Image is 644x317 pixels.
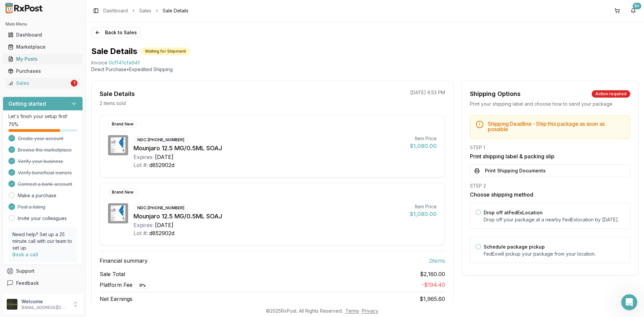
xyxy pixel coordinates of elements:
[7,299,17,310] img: User avatar
[16,280,39,286] span: Feedback
[108,120,137,128] div: Brand New
[410,89,445,96] p: [DATE] 6:53 PM
[109,59,140,66] span: 0cf141cfa64f
[410,142,437,150] div: $1,080.00
[5,41,80,53] a: Marketplace
[3,66,83,76] button: Purchases
[133,136,188,144] div: NDC: [PHONE_NUMBER]
[592,90,630,98] div: Action required
[5,29,80,41] a: Dashboard
[3,54,83,64] button: My Posts
[420,270,445,278] span: $2,160.00
[8,100,46,108] h3: Getting started
[8,56,77,62] div: My Posts
[5,53,80,65] a: My Posts
[133,229,148,237] div: Lot #:
[18,215,67,222] a: Invite your colleagues
[5,77,80,89] a: Sales1
[133,144,405,153] div: Mounjaro 12.5 MG/0.5ML SOAJ
[470,144,630,151] div: STEP 1
[100,100,126,107] p: 2 items sold
[470,164,630,177] button: Print Shipping Documents
[155,153,173,161] div: [DATE]
[484,251,625,257] p: FedEx will pickup your package from your location.
[133,153,154,161] div: Expires:
[345,308,359,314] a: Terms
[149,161,174,169] div: d852902d
[18,169,72,176] span: Verify beneficial owners
[410,210,437,218] div: $1,080.00
[18,192,56,199] a: Make a purchase
[18,135,63,142] span: Create your account
[429,257,445,265] span: 2 item s
[8,80,69,87] div: Sales
[470,89,521,99] div: Shipping Options
[8,32,77,38] div: Dashboard
[8,44,77,50] div: Marketplace
[133,161,148,169] div: Lot #:
[633,3,641,9] div: 9+
[12,252,38,257] a: Book a call
[108,189,137,196] div: Brand New
[8,68,77,74] div: Purchases
[470,182,630,189] div: STEP 2
[470,152,630,160] h3: Print shipping label & packing slip
[71,80,77,87] div: 1
[484,244,545,250] label: Schedule package pickup
[410,203,437,210] div: Item Price
[103,7,189,14] nav: breadcrumb
[3,30,83,40] button: Dashboard
[100,281,150,289] span: Platform Fee
[3,277,83,289] button: Feedback
[488,121,625,132] h5: Shipping Deadline - Ship this package as soon as possible
[3,42,83,52] button: Marketplace
[18,181,72,188] span: Connect a bank account
[133,221,154,229] div: Expires:
[5,21,80,27] h2: Main Menu
[18,147,72,153] span: Browse the marketplace
[133,212,405,221] div: Mounjaro 12.5 MG/0.5ML SOAJ
[18,204,45,210] span: Post a listing
[470,191,630,199] h3: Choose shipping method
[628,5,639,16] button: 9+
[484,216,625,223] p: Drop off your package at a nearby FedEx location by [DATE] .
[3,78,83,89] button: Sales1
[420,296,445,302] span: $1,965.60
[91,59,107,66] div: Invoice
[8,113,77,120] p: Let's finish your setup first!
[91,27,141,38] button: Back to Sales
[12,231,73,251] p: Need help? Set up a 25 minute call with our team to set up.
[21,305,68,310] p: [EMAIL_ADDRESS][DOMAIN_NAME]
[100,295,132,303] span: Net Earnings
[133,204,188,212] div: NDC: [PHONE_NUMBER]
[21,298,68,305] p: Welcome
[18,158,63,165] span: Verify your business
[163,7,189,14] span: Sale Details
[136,282,150,289] div: 9 %
[103,7,128,14] a: Dashboard
[100,270,125,278] span: Sale Total
[621,294,637,310] iframe: Intercom live chat
[108,135,128,155] img: Mounjaro 12.5 MG/0.5ML SOAJ
[141,48,190,55] div: Waiting for Shipment
[91,66,639,73] p: Direct Purchase • Expedited Shipping
[362,308,378,314] a: Privacy
[5,65,80,77] a: Purchases
[410,135,437,142] div: Item Price
[470,101,630,107] div: Print your shipping label and choose how to send your package
[3,265,83,277] button: Support
[108,203,128,223] img: Mounjaro 12.5 MG/0.5ML SOAJ
[422,281,445,288] span: - $194.40
[3,3,46,13] img: RxPost Logo
[139,7,151,14] a: Sales
[100,89,135,99] div: Sale Details
[100,257,148,265] span: Financial summary
[484,210,543,215] label: Drop off at FedEx Location
[8,121,18,128] span: 75 %
[155,221,173,229] div: [DATE]
[149,229,174,237] div: d852902d
[91,46,137,57] h1: Sale Details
